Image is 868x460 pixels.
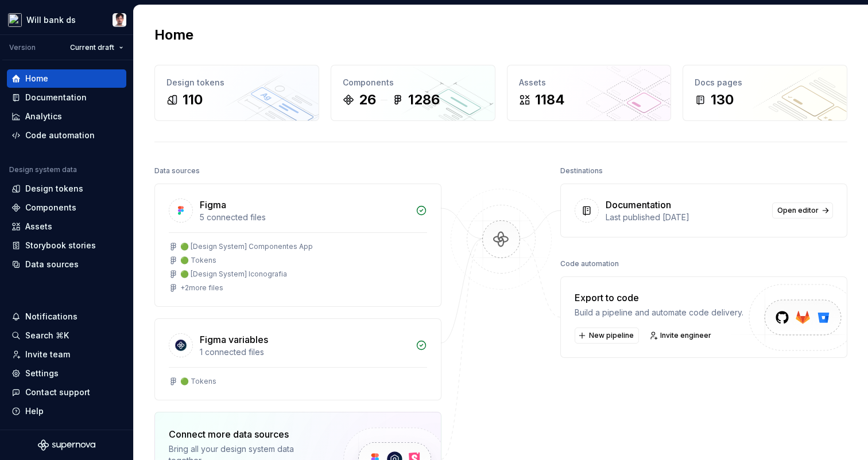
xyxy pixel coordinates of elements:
div: Version [9,43,36,52]
div: Data sources [154,163,200,179]
span: Open editor [777,206,819,215]
div: Docs pages [695,77,835,88]
div: Assets [519,77,660,88]
div: Design tokens [25,183,83,194]
div: Last published [DATE] [606,212,765,223]
div: Figma variables [200,333,268,346]
div: Components [343,77,483,88]
div: 110 [183,91,203,109]
div: Assets [25,221,52,232]
a: Settings [7,364,126,383]
div: 26 [359,91,376,109]
div: Build a pipeline and automate code delivery. [575,307,743,318]
a: Components261286 [331,65,495,121]
div: Design tokens [166,77,307,88]
div: Storybook stories [25,240,96,251]
div: Documentation [25,92,87,103]
button: Current draft [65,40,129,56]
a: Code automation [7,126,126,145]
a: Storybook stories [7,236,126,255]
a: Home [7,69,126,88]
div: 🟢 [Design System] Iconografia [180,270,287,279]
div: 🟢 Tokens [180,256,216,265]
div: Contact support [25,387,90,398]
div: 1184 [535,91,565,109]
a: Data sources [7,255,126,274]
a: Invite team [7,345,126,364]
div: Will bank ds [26,14,76,26]
div: Components [25,202,76,213]
a: Figma5 connected files🟢 [Design System] Componentes App🟢 Tokens🟢 [Design System] Iconografia+2mor... [154,184,441,307]
button: Search ⌘K [7,326,126,345]
a: Docs pages130 [683,65,847,121]
div: Home [25,73,48,84]
a: Design tokens110 [154,65,319,121]
div: Analytics [25,111,62,122]
div: Invite team [25,349,70,360]
div: 🟢 Tokens [180,377,216,386]
div: 5 connected files [200,212,409,223]
div: Documentation [606,198,671,212]
button: Notifications [7,307,126,326]
div: 1 connected files [200,346,409,358]
a: Open editor [772,202,833,219]
a: Invite engineer [646,328,716,344]
div: 1286 [408,91,440,109]
a: Assets [7,217,126,236]
img: Marcello Barbosa [113,13,126,27]
div: 130 [711,91,734,109]
a: Assets1184 [507,65,672,121]
div: Figma [200,198,226,212]
img: 5ef8224e-fd7a-45c0-8e66-56d3552b678a.png [8,13,22,27]
span: Current draft [70,43,114,52]
span: Invite engineer [660,331,711,340]
button: New pipeline [575,328,639,344]
a: Analytics [7,107,126,126]
a: Components [7,198,126,217]
div: Export to code [575,291,743,305]
div: 🟢 [Design System] Componentes App [180,242,313,251]
h2: Home [154,26,193,44]
div: Code automation [560,256,619,272]
svg: Supernova Logo [38,439,95,451]
div: Help [25,406,44,417]
div: Settings [25,368,59,379]
button: Help [7,402,126,420]
div: Design system data [9,165,77,174]
div: Notifications [25,311,77,322]
div: Destinations [560,163,603,179]
a: Design tokens [7,180,126,198]
button: Contact support [7,383,126,401]
div: + 2 more files [180,283,223,293]
div: Search ⌘K [25,330,69,341]
a: Documentation [7,88,126,107]
button: Will bank dsMarcello Barbosa [2,7,131,32]
a: Figma variables1 connected files🟢 Tokens [154,318,441,400]
div: Connect more data sources [169,427,324,441]
div: Code automation [25,130,95,141]
span: New pipeline [589,331,634,340]
div: Data sources [25,259,79,270]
